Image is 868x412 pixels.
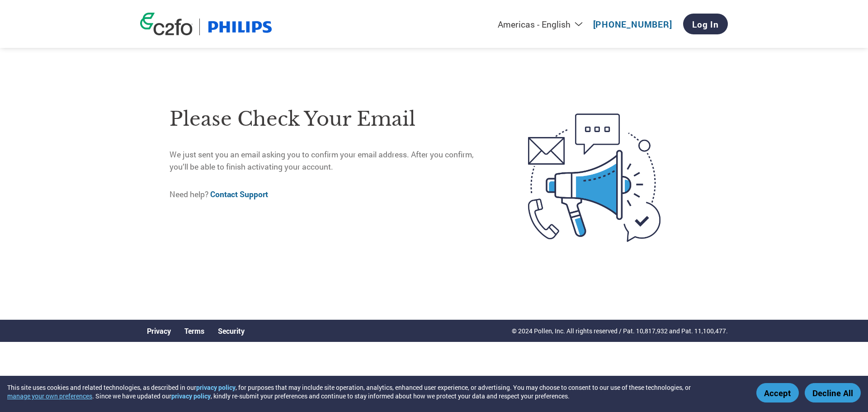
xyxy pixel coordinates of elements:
[210,189,268,199] a: Contact Support
[512,326,728,336] p: © 2024 Pollen, Inc. All rights reserved / Pat. 10,817,932 and Pat. 11,100,477.
[7,392,92,400] button: manage your own preferences
[196,383,236,392] a: privacy policy
[207,19,274,35] img: Philips
[683,14,728,34] a: Log In
[805,383,861,403] button: Decline All
[170,189,490,200] p: Need help?
[171,392,211,400] a: privacy policy
[140,13,193,35] img: c2fo logo
[170,149,490,173] p: We just sent you an email asking you to confirm your email address. After you confirm, you’ll be ...
[756,383,799,403] button: Accept
[593,19,672,30] a: [PHONE_NUMBER]
[170,104,490,134] h1: Please check your email
[147,326,171,336] a: Privacy
[218,326,245,336] a: Security
[490,97,698,258] img: open-email
[184,326,204,336] a: Terms
[7,383,743,400] div: This site uses cookies and related technologies, as described in our , for purposes that may incl...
